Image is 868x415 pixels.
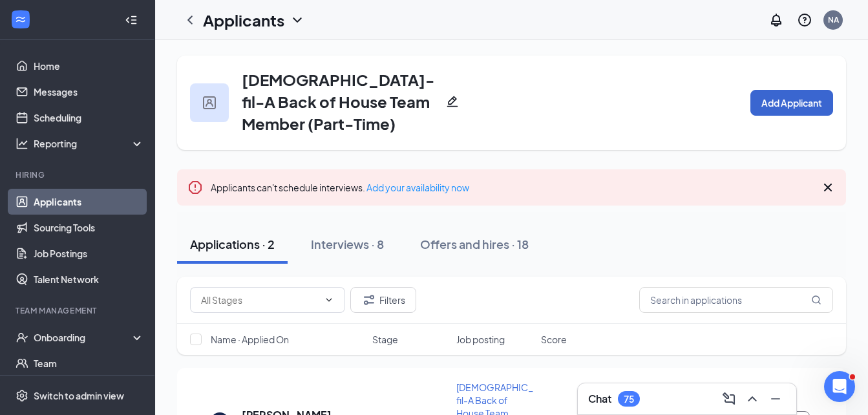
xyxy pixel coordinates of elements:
[366,182,469,193] a: Add your availability now
[203,9,284,31] h1: Applicants
[211,333,289,346] span: Name · Applied On
[311,236,384,252] div: Interviews · 8
[624,394,634,405] div: 75
[34,240,144,266] a: Job Postings
[446,95,459,108] svg: Pencil
[372,333,398,346] span: Stage
[721,391,737,407] svg: ComposeMessage
[16,389,28,402] svg: Settings
[797,12,812,28] svg: QuestionInfo
[824,371,855,402] iframe: Intercom live chat
[361,292,377,308] svg: Filter
[34,215,144,240] a: Sourcing Tools
[34,105,144,131] a: Scheduling
[201,293,319,307] input: All Stages
[34,79,144,105] a: Messages
[745,391,760,407] svg: ChevronUp
[290,12,305,28] svg: ChevronDown
[34,189,144,215] a: Applicants
[182,12,198,28] svg: ChevronLeft
[16,331,28,344] svg: UserCheck
[14,13,27,26] svg: WorkstreamLogo
[125,14,138,27] svg: Collapse
[324,295,334,305] svg: ChevronDown
[742,388,763,409] button: ChevronUp
[820,180,836,195] svg: Cross
[34,331,133,344] div: Onboarding
[750,90,833,116] button: Add Applicant
[350,287,416,313] button: Filter Filters
[34,350,144,376] a: Team
[211,182,469,193] span: Applicants can't schedule interviews.
[190,236,275,252] div: Applications · 2
[203,96,216,109] img: user icon
[768,391,783,407] svg: Minimize
[16,169,142,180] div: Hiring
[34,389,124,402] div: Switch to admin view
[719,388,739,409] button: ComposeMessage
[828,14,839,25] div: NA
[34,53,144,79] a: Home
[811,295,821,305] svg: MagnifyingGlass
[765,388,786,409] button: Minimize
[541,333,567,346] span: Score
[34,137,145,150] div: Reporting
[34,266,144,292] a: Talent Network
[16,137,28,150] svg: Analysis
[16,305,142,316] div: Team Management
[242,69,441,134] h3: [DEMOGRAPHIC_DATA]-fil-A Back of House Team Member (Part-Time)
[420,236,529,252] div: Offers and hires · 18
[456,333,505,346] span: Job posting
[768,12,784,28] svg: Notifications
[187,180,203,195] svg: Error
[639,287,833,313] input: Search in applications
[588,392,611,406] h3: Chat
